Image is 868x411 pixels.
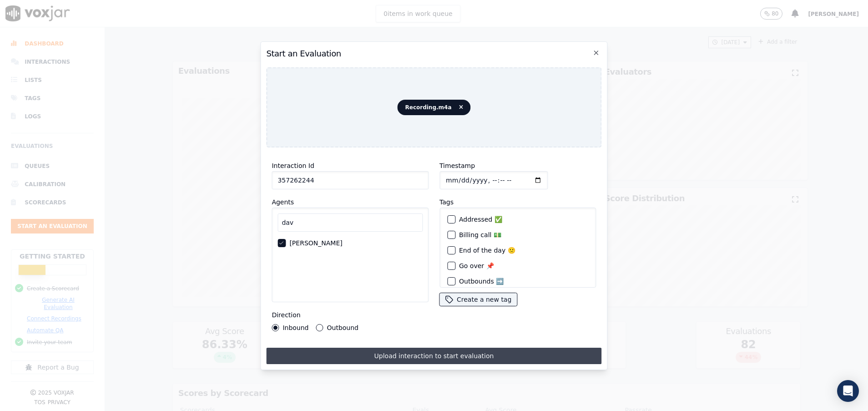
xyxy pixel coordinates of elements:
[327,325,358,331] label: Outbound
[272,198,294,206] label: Agents
[459,278,504,284] label: Outbounds ➡️
[266,47,601,60] h2: Start an Evaluation
[439,198,454,206] label: Tags
[272,162,314,169] label: Interaction Id
[278,213,423,232] input: Search Agents...
[439,293,517,306] button: Create a new tag
[459,247,515,254] label: End of the day 🙁
[266,348,601,364] button: Upload interaction to start evaluation
[837,380,859,402] div: Open Intercom Messenger
[272,171,429,189] input: reference id, file name, etc
[439,162,475,169] label: Timestamp
[459,216,502,223] label: Addressed ✅
[283,325,308,331] label: Inbound
[459,263,494,269] label: Go over 📌
[272,311,300,319] label: Direction
[459,232,501,238] label: Billing call 💵
[289,240,342,246] label: [PERSON_NAME]
[398,100,471,115] span: Recording.m4a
